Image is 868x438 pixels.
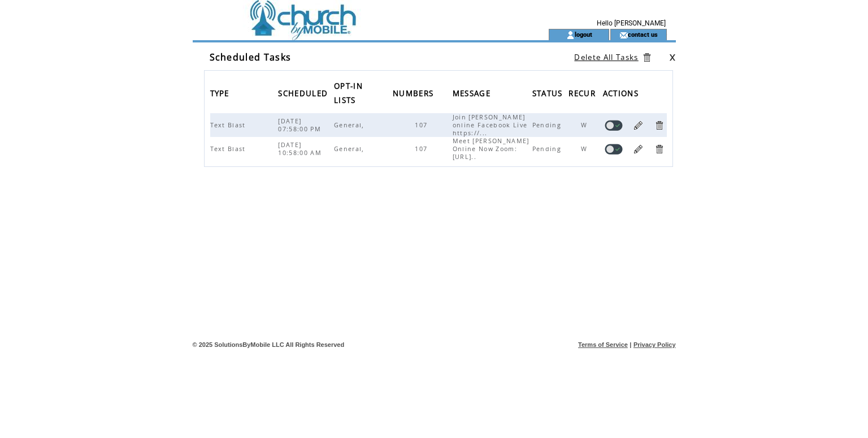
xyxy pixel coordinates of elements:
[633,144,644,154] a: Edit Task
[568,85,598,104] span: RECUR
[654,144,665,154] a: Delete Task
[453,85,493,104] span: MESSAGE
[628,31,658,38] a: contact us
[210,145,249,153] span: Text Blast
[630,341,631,348] span: |
[210,89,232,96] a: TYPE
[334,145,367,153] span: General,
[210,51,292,63] span: Scheduled Tasks
[393,85,436,104] span: NUMBERS
[278,85,331,104] span: SCHEDULED
[575,31,592,38] a: logout
[619,31,628,40] img: contact_us_icon.gif
[578,341,628,348] a: Terms of Service
[334,82,363,103] a: OPT-IN LISTS
[605,144,623,154] a: Disable task
[415,121,430,129] span: 107
[193,341,345,348] span: © 2025 SolutionsByMobile LLC All Rights Reserved
[278,141,324,157] span: [DATE] 10:58:00 AM
[532,85,566,104] span: STATUS
[532,89,566,96] a: STATUS
[566,31,575,40] img: account_icon.gif
[453,89,493,96] a: MESSAGE
[603,85,641,104] span: ACTIONS
[278,117,324,133] span: [DATE] 07:58:00 PM
[605,120,623,131] a: Disable task
[574,52,638,62] a: Delete All Tasks
[453,137,530,161] span: Meet [PERSON_NAME] Online Now Zoom: [URL]..
[633,341,676,348] a: Privacy Policy
[210,121,249,129] span: Text Blast
[581,121,590,129] span: W
[210,85,232,104] span: TYPE
[633,120,644,131] a: Edit Task
[581,145,590,153] span: W
[278,89,331,96] a: SCHEDULED
[334,78,363,111] span: OPT-IN LISTS
[334,121,367,129] span: General,
[597,19,666,27] span: Hello [PERSON_NAME]
[393,89,436,96] a: NUMBERS
[532,121,564,129] span: Pending
[568,89,598,96] a: RECUR
[415,145,430,153] span: 107
[654,120,665,131] a: Delete Task
[532,145,564,153] span: Pending
[453,113,528,137] span: Join [PERSON_NAME] online Facebook Live https://...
